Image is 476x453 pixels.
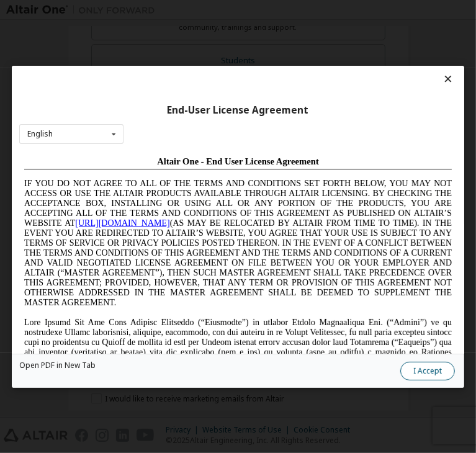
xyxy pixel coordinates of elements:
div: English [27,130,53,138]
span: IF YOU DO NOT AGREE TO ALL OF THE TERMS AND CONDITIONS SET FORTH BELOW, YOU MAY NOT ACCESS OR USE... [5,27,433,156]
span: Lore Ipsumd Sit Ame Cons Adipisc Elitseddo (“Eiusmodte”) in utlabor Etdolo Magnaaliqua Eni. (“Adm... [5,166,433,295]
a: [URL][DOMAIN_NAME] [56,67,150,76]
button: I Accept [400,362,455,380]
a: Open PDF in New Tab [19,362,96,369]
div: End-User License Agreement [19,104,457,116]
span: Altair One - End User License Agreement [138,5,300,15]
